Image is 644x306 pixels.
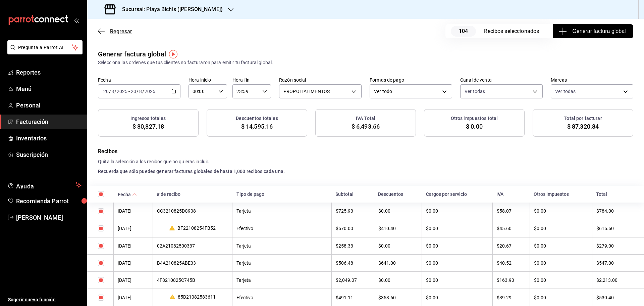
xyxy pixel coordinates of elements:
[139,89,142,94] input: --
[279,84,362,98] div: PROPOLIALIMENTOS
[16,68,82,77] span: Reportes
[7,40,83,54] button: Pregunta a Parrot AI
[169,50,177,58] img: Tooltip marker
[451,115,498,122] h3: Otros impuestos total
[142,89,144,94] span: /
[331,203,374,220] th: $725.93
[374,220,422,237] th: $410.40
[331,254,374,271] th: $506.48
[16,181,73,189] span: Ayuda
[16,196,82,206] span: Recomienda Parrot
[567,122,599,131] span: $ 87,320.84
[484,27,544,35] div: Recibos seleccionados
[592,203,644,220] th: $784.00
[128,89,130,94] span: -
[130,89,137,94] input: --
[157,277,228,283] div: 4F8210825C745B
[422,186,492,203] th: Cargos por servicio
[103,89,109,94] input: --
[114,272,153,289] th: [DATE]
[530,254,592,271] th: $0.00
[232,220,331,237] th: Efectivo
[331,186,374,203] th: Subtotal
[114,254,153,271] th: [DATE]
[137,89,139,94] span: /
[157,260,228,266] div: B4A210825ABE33
[16,213,82,222] span: [PERSON_NAME]
[352,122,380,131] span: $ 6,493.66
[153,186,232,203] th: # de recibo
[592,272,644,289] th: $2,213.00
[98,49,166,59] div: Generar factura global
[170,294,175,300] svg: Recibo editado
[592,254,644,271] th: $547.00
[564,115,602,122] h3: Total por facturar
[236,115,278,122] h3: Descuentos totales
[422,254,492,271] th: $0.00
[551,78,633,82] label: Marcas
[109,89,111,94] span: /
[110,28,132,35] span: Regresar
[232,237,331,254] th: Tarjeta
[331,237,374,254] th: $258.33
[114,237,153,254] th: [DATE]
[114,89,116,94] span: /
[18,44,72,51] span: Pregunta a Parrot AI
[370,78,452,82] label: Formas de pago
[530,203,592,220] th: $0.00
[16,101,82,110] span: Personal
[422,237,492,254] th: $0.00
[98,59,633,66] div: Selecciona las ordenes que tus clientes no facturaron para emitir tu factural global.
[530,237,592,254] th: $0.00
[157,208,228,214] div: CC3210825DC908
[466,122,483,131] span: $ 0.00
[98,158,633,165] h4: Quita la selección a los recibos que no quieras incluir.
[492,254,530,271] th: $40.52
[232,78,271,82] label: Hora fin
[422,220,492,237] th: $0.00
[130,115,166,122] h3: Ingresos totales
[117,5,223,13] h3: Sucursal: Playa Bichis ([PERSON_NAME])
[460,78,543,82] label: Canal de venta
[451,26,476,37] span: 104
[232,186,331,203] th: Tipo de pago
[16,150,82,159] span: Suscripción
[118,192,137,197] span: Fecha
[8,296,82,303] span: Sugerir nueva función
[241,122,273,131] span: $ 14,595.16
[374,254,422,271] th: $641.00
[157,225,228,232] div: BF22108254FB52
[5,49,83,56] a: Pregunta a Parrot AI
[560,27,626,35] span: Generar factura global
[422,272,492,289] th: $0.00
[16,117,82,126] span: Facturación
[592,186,644,203] th: Total
[331,220,374,237] th: $570.00
[98,147,633,156] h4: Recibos
[465,88,485,95] span: Ver todas
[232,272,331,289] th: Tarjeta
[422,203,492,220] th: $0.00
[592,220,644,237] th: $615.60
[492,203,530,220] th: $58.07
[132,122,164,131] span: $ 80,827.18
[592,237,644,254] th: $279.00
[74,17,79,23] button: open_drawer_menu
[232,203,331,220] th: Tarjeta
[157,243,228,249] div: 02A21082500337
[374,203,422,220] th: $0.00
[374,272,422,289] th: $0.00
[553,24,633,38] button: Generar factura global
[492,272,530,289] th: $163.93
[356,115,375,122] h3: IVA Total
[530,272,592,289] th: $0.00
[114,220,153,237] th: [DATE]
[492,186,530,203] th: IVA
[16,84,82,93] span: Menú
[111,89,114,94] input: --
[492,220,530,237] th: $45.60
[530,186,592,203] th: Otros impuestos
[530,220,592,237] th: $0.00
[98,168,633,175] h4: Recuerda que sólo puedes generar facturas globales de hasta 1,000 recibos cada una.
